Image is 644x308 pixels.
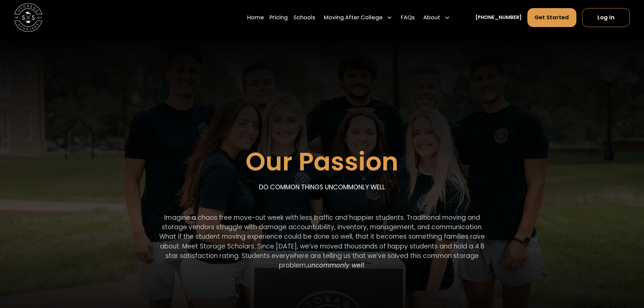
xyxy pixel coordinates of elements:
div: About [423,14,440,22]
a: Log In [582,8,630,27]
a: [PHONE_NUMBER] [475,14,522,21]
img: Storage Scholars main logo [14,3,42,31]
h1: Our Passion [245,148,399,175]
p: Imagine a chaos free move-out week with less traffic and happier students. Traditional moving and... [153,213,491,270]
a: Get Started [527,8,577,27]
em: uncommonly well [307,261,364,270]
a: Pricing [269,8,288,27]
div: Moving After College [324,14,383,22]
a: Home [247,8,264,27]
p: DO COMMON THINGS UNCOMMONLY WELL [259,183,385,192]
div: Moving After College [321,8,396,27]
a: FAQs [401,8,415,27]
div: About [421,8,453,27]
a: Schools [293,8,315,27]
